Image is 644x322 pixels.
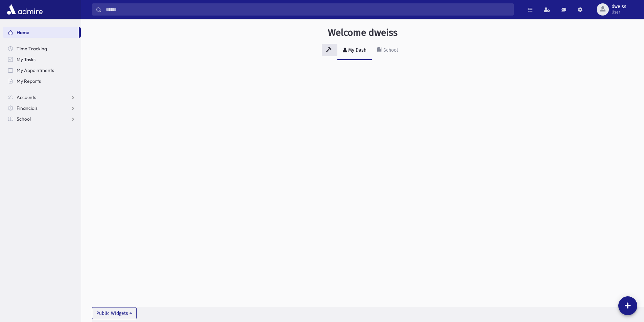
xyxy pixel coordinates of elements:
[3,54,81,65] a: My Tasks
[3,114,81,124] a: School
[17,67,54,73] span: My Appointments
[17,78,41,84] span: My Reports
[3,43,81,54] a: Time Tracking
[337,41,372,60] a: My Dash
[17,56,35,63] span: My Tasks
[102,3,514,16] input: Search
[3,27,79,38] a: Home
[17,29,29,35] span: Home
[612,4,626,9] span: dweiss
[612,9,626,15] span: User
[17,105,38,111] span: Financials
[5,3,44,16] img: AdmirePro
[3,65,81,76] a: My Appointments
[347,47,366,53] div: My Dash
[372,41,403,60] a: School
[3,76,81,86] a: My Reports
[3,92,81,103] a: Accounts
[17,46,47,52] span: Time Tracking
[92,307,137,319] button: Public Widgets
[17,116,31,122] span: School
[382,47,398,53] div: School
[328,27,398,39] h3: Welcome dweiss
[3,103,81,114] a: Financials
[17,94,36,100] span: Accounts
